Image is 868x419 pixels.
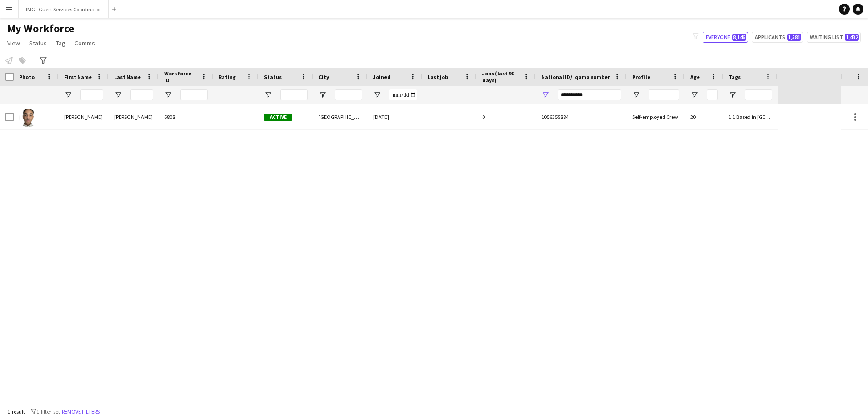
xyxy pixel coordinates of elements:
[19,0,109,18] button: IMG - Guest Services Coordinator
[319,91,327,99] button: Open Filter Menu
[649,89,679,100] input: Profile Filter Input
[807,32,861,43] button: Waiting list1,432
[389,89,417,100] input: Joined Filter Input
[482,70,519,84] span: Jobs (last 90 days)
[29,39,47,47] span: Status
[745,89,772,100] input: Tags Filter Input
[164,91,172,99] button: Open Filter Menu
[64,91,72,99] button: Open Filter Menu
[752,32,803,43] button: Applicants1,581
[703,32,748,43] button: Everyone8,146
[632,74,650,80] span: Profile
[732,34,746,41] span: 8,146
[541,91,549,99] button: Open Filter Menu
[373,74,391,80] span: Joined
[60,407,101,417] button: Remove filters
[130,89,153,100] input: Last Name Filter Input
[627,104,685,129] div: Self-employed Crew
[685,104,723,129] div: 20
[80,89,103,100] input: First Name Filter Input
[109,104,159,129] div: [PERSON_NAME]
[632,91,640,99] button: Open Filter Menu
[75,39,95,47] span: Comms
[71,37,99,49] a: Comms
[728,74,741,80] span: Tags
[4,37,24,49] a: View
[7,39,20,47] span: View
[52,37,69,49] a: Tag
[368,104,422,129] div: [DATE]
[787,34,801,41] span: 1,581
[38,55,49,66] app-action-btn: Advanced filters
[723,104,778,129] div: 1.1 Based in [GEOGRAPHIC_DATA], 2.3 English Level = 3/3 Excellent , IN - B1, Presentable A
[264,114,292,121] span: Active
[477,104,536,129] div: 0
[335,89,362,100] input: City Filter Input
[558,89,621,100] input: National ID/ Iqama number Filter Input
[36,408,60,415] span: 1 filter set
[159,104,213,129] div: 6808
[219,74,236,80] span: Rating
[25,37,50,49] a: Status
[59,104,109,129] div: [PERSON_NAME]
[728,91,737,99] button: Open Filter Menu
[541,113,569,120] span: 1056355884
[280,89,308,100] input: Status Filter Input
[114,91,122,99] button: Open Filter Menu
[19,109,37,127] img: Omer Ahmed
[164,70,197,84] span: Workforce ID
[690,74,700,80] span: Age
[7,22,74,35] span: My Workforce
[428,74,448,80] span: Last job
[180,89,208,100] input: Workforce ID Filter Input
[264,91,272,99] button: Open Filter Menu
[373,91,381,99] button: Open Filter Menu
[114,74,141,80] span: Last Name
[707,89,718,100] input: Age Filter Input
[541,74,610,80] span: National ID/ Iqama number
[313,104,368,129] div: [GEOGRAPHIC_DATA]
[319,74,329,80] span: City
[690,91,698,99] button: Open Filter Menu
[845,34,859,41] span: 1,432
[64,74,92,80] span: First Name
[264,74,282,80] span: Status
[19,74,35,80] span: Photo
[56,39,65,47] span: Tag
